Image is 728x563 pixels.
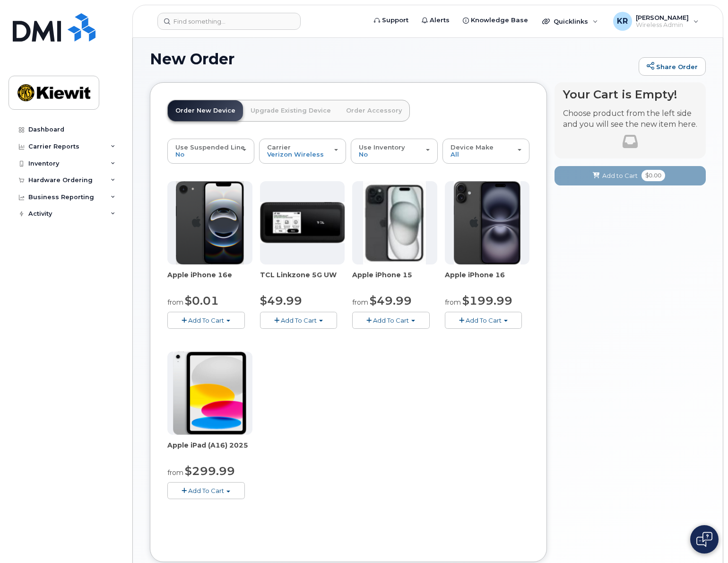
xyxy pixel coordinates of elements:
[602,171,638,180] span: Add to Cart
[185,294,219,308] span: $0.01
[281,317,317,324] span: Add To Cart
[351,139,438,163] button: Use Inventory No
[167,440,252,459] div: Apple iPad (A16) 2025
[352,312,430,328] button: Add To Cart
[167,482,245,499] button: Add To Cart
[359,143,405,151] span: Use Inventory
[150,51,634,67] h1: New Order
[563,88,697,101] h4: Your Cart is Empty!
[696,532,712,547] img: Open chat
[555,166,706,185] button: Add to Cart $0.00
[260,312,338,328] button: Add To Cart
[363,181,426,264] img: iphone15.jpg
[445,270,530,289] div: Apple iPhone 16
[454,181,520,264] img: iphone_16_plus.png
[563,108,697,130] p: Choose product from the left side and you will see the new item here.
[466,317,502,324] span: Add To Cart
[462,294,512,308] span: $199.99
[359,150,368,158] span: No
[451,143,494,151] span: Device Make
[352,270,437,289] div: Apple iPhone 15
[260,294,302,308] span: $49.99
[167,298,183,307] small: from
[260,270,345,289] div: TCL Linkzone 5G UW
[639,57,706,76] a: Share Order
[445,312,522,328] button: Add To Cart
[175,143,245,151] span: Use Suspended Line
[352,298,368,307] small: from
[338,100,409,121] a: Order Accessory
[243,100,338,121] a: Upgrade Existing Device
[167,312,245,328] button: Add To Cart
[188,317,224,324] span: Add To Cart
[188,487,224,494] span: Add To Cart
[175,150,184,158] span: No
[451,150,459,158] span: All
[259,139,346,163] button: Carrier Verizon Wireless
[442,139,529,163] button: Device Make All
[445,298,461,307] small: from
[260,202,345,243] img: linkzone5g.png
[185,464,235,478] span: $299.99
[370,294,412,308] span: $49.99
[173,352,246,435] img: ipad_11.png
[373,317,409,324] span: Add To Cart
[168,100,243,121] a: Order New Device
[267,150,324,158] span: Verizon Wireless
[176,181,244,264] img: iphone16e.png
[167,270,252,289] div: Apple iPhone 16e
[267,143,291,151] span: Carrier
[167,468,183,477] small: from
[641,170,665,181] span: $0.00
[167,139,254,163] button: Use Suspended Line No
